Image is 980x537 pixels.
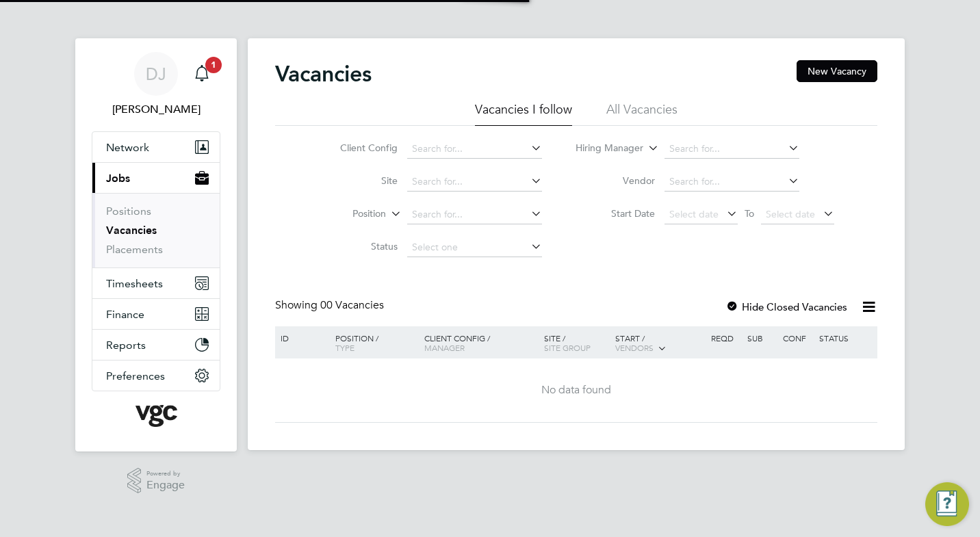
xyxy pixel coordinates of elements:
input: Search for... [665,172,799,192]
a: Powered byEngage [127,468,185,494]
a: Go to home page [92,405,220,427]
div: ID [277,326,325,350]
a: Positions [106,205,151,218]
span: Vendors [615,342,654,353]
label: Hide Closed Vacancies [725,300,847,313]
div: Reqd [708,326,743,350]
label: Start Date [576,207,655,220]
label: Site [319,174,398,187]
span: Finance [106,308,144,321]
div: Position / [325,326,421,359]
span: Type [335,342,354,353]
label: Vendor [576,174,655,187]
span: 1 [205,57,222,73]
div: Jobs [92,193,220,267]
span: 00 Vacancies [320,298,384,312]
button: Network [92,132,220,162]
button: Jobs [92,163,220,193]
input: Search for... [407,205,542,224]
div: Sub [744,326,779,350]
img: vgcgroup-logo-retina.png [136,405,177,427]
nav: Main navigation [75,38,237,451]
span: Engage [146,480,185,491]
div: Conf [779,326,815,350]
button: Engage Resource Center [925,482,969,526]
a: 1 [188,52,216,96]
button: Finance [92,299,220,329]
span: Network [106,141,149,154]
span: To [740,205,758,222]
li: Vacancies I follow [475,101,572,126]
span: Manager [424,342,465,353]
button: Reports [92,330,220,360]
input: Search for... [407,140,542,159]
span: Preferences [106,369,165,382]
span: Timesheets [106,277,163,290]
h2: Vacancies [275,60,372,88]
div: Client Config / [421,326,541,359]
div: Showing [275,298,387,313]
input: Search for... [665,140,799,159]
li: All Vacancies [606,101,678,126]
div: No data found [277,383,875,397]
span: DJ [146,65,166,83]
a: Vacancies [106,224,157,237]
label: Hiring Manager [565,142,643,155]
span: Select date [669,208,719,220]
label: Position [307,207,386,221]
span: Powered by [146,468,185,480]
label: Client Config [319,142,398,154]
label: Status [319,240,398,252]
span: Donatas Jausicas [92,101,220,118]
button: New Vacancy [797,60,877,82]
a: DJ[PERSON_NAME] [92,52,220,118]
input: Search for... [407,172,542,192]
div: Site / [541,326,612,359]
button: Preferences [92,361,220,391]
span: Reports [106,339,146,352]
a: Placements [106,243,163,256]
div: Start / [612,326,708,361]
span: Select date [766,208,815,220]
span: Jobs [106,172,130,185]
span: Site Group [544,342,591,353]
input: Select one [407,238,542,257]
div: Status [816,326,875,350]
button: Timesheets [92,268,220,298]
